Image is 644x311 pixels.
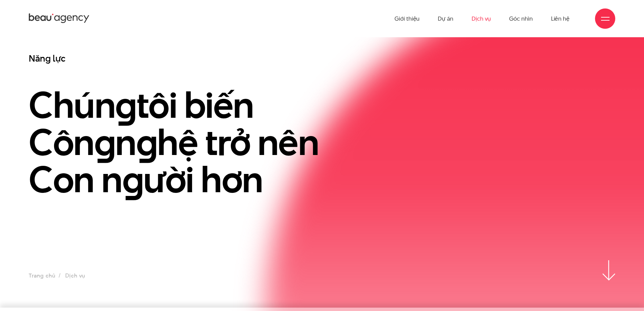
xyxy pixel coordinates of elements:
[29,86,464,198] h1: Chún tôi biến Côn n hệ trở nên Con n ười hơn
[136,117,158,168] en: g
[115,80,137,130] en: g
[29,52,464,64] h3: Năng lực
[122,154,144,205] en: g
[29,272,55,280] a: Trang chủ
[94,117,116,168] en: g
